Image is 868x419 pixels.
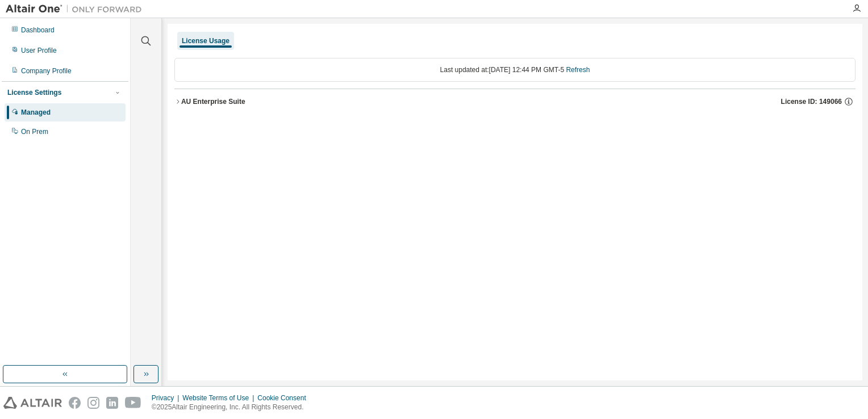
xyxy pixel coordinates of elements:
div: Privacy [152,393,182,403]
p: © 2025 Altair Engineering, Inc. All Rights Reserved. [152,403,313,412]
div: License Usage [182,36,229,45]
img: youtube.svg [125,397,141,409]
div: Last updated at: [DATE] 12:44 PM GMT-5 [174,58,856,82]
div: Dashboard [21,26,55,35]
div: Managed [21,108,51,117]
img: linkedin.svg [106,397,118,409]
div: AU Enterprise Suite [181,97,245,106]
img: facebook.svg [69,397,81,409]
img: instagram.svg [87,397,99,409]
img: Altair One [6,3,148,15]
div: Website Terms of Use [182,393,257,403]
span: License ID: 149066 [781,97,842,106]
img: altair_logo.svg [3,397,62,409]
div: Cookie Consent [257,393,312,403]
div: User Profile [21,46,57,55]
a: Refresh [566,66,590,74]
button: AU Enterprise SuiteLicense ID: 149066 [174,89,856,114]
div: On Prem [21,127,48,136]
div: Company Profile [21,66,72,76]
div: License Settings [7,88,61,97]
